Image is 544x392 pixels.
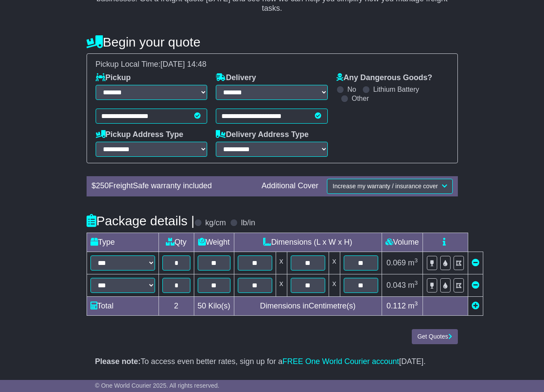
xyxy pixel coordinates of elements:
[234,233,382,252] td: Dimensions (L x W x H)
[386,302,406,310] span: 0.112
[234,296,382,315] td: Dimensions in Centimetre(s)
[408,302,418,310] span: m
[159,233,194,252] td: Qty
[408,281,418,289] span: m
[336,73,432,83] label: Any Dangerous Goods?
[414,280,418,286] sup: 3
[87,181,258,191] div: $ FreightSafe warranty included
[91,60,453,69] div: Pickup Local Time:
[329,252,340,274] td: x
[194,296,234,315] td: Kilo(s)
[241,218,255,228] label: lb/in
[472,258,479,267] a: Remove this item
[414,300,418,307] sup: 3
[87,35,458,49] h4: Begin your quote
[386,258,406,267] span: 0.069
[276,252,287,274] td: x
[95,382,220,389] span: © One World Courier 2025. All rights reserved.
[96,130,183,140] label: Pickup Address Type
[327,179,452,194] button: Increase my warranty / insurance cover
[95,357,141,366] strong: Please note:
[382,233,423,252] td: Volume
[347,85,356,93] label: No
[161,60,207,68] span: [DATE] 14:48
[283,357,399,366] a: FREE One World Courier account
[408,258,418,267] span: m
[276,274,287,296] td: x
[87,214,195,228] h4: Package details |
[87,233,159,252] td: Type
[216,73,256,83] label: Delivery
[159,296,194,315] td: 2
[216,130,308,140] label: Delivery Address Type
[87,296,159,315] td: Total
[351,94,369,103] label: Other
[257,181,323,191] div: Additional Cover
[205,218,226,228] label: kg/cm
[198,302,206,310] span: 50
[96,181,109,190] span: 250
[373,85,419,93] label: Lithium Battery
[386,281,406,289] span: 0.043
[194,233,234,252] td: Weight
[472,302,479,310] a: Add new item
[329,274,340,296] td: x
[95,357,449,367] p: To access even better rates, sign up for a [DATE].
[333,183,438,190] span: Increase my warranty / insurance cover
[412,329,458,344] button: Get Quotes
[414,257,418,264] sup: 3
[96,73,131,83] label: Pickup
[472,281,479,289] a: Remove this item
